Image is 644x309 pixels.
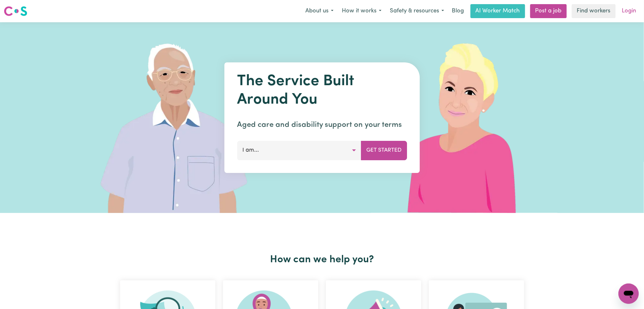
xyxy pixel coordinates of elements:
[237,72,407,109] h1: The Service Built Around You
[572,4,616,18] a: Find workers
[448,4,468,18] a: Blog
[4,5,27,17] img: Careseekers logo
[361,141,407,160] button: Get Started
[530,4,567,18] a: Post a job
[301,4,338,18] button: About us
[237,119,407,131] p: Aged care and disability support on your terms
[619,284,639,304] iframe: Button to launch messaging window
[471,4,525,18] a: AI Worker Match
[116,254,528,266] h2: How can we help you?
[237,141,361,160] button: I am...
[4,4,27,18] a: Careseekers logo
[386,4,448,18] button: Safety & resources
[618,4,640,18] a: Login
[338,4,386,18] button: How it works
